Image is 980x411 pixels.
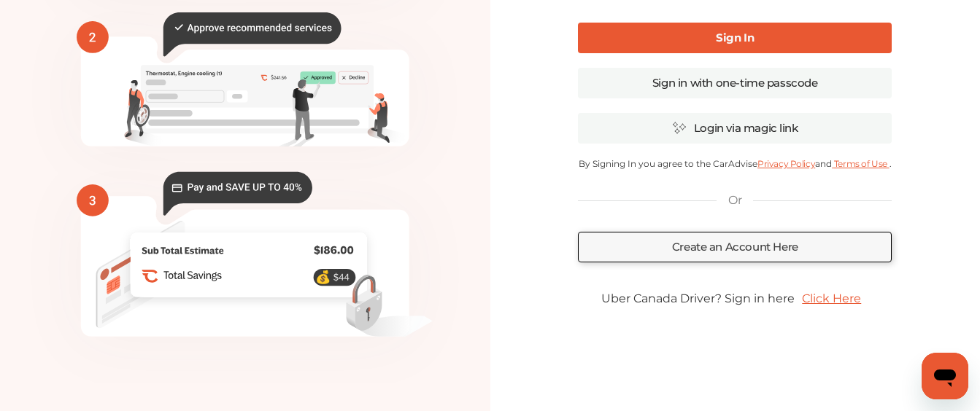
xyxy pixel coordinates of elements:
[922,353,968,399] iframe: Button to launch messaging window
[578,113,892,144] a: Login via magic link
[716,31,754,44] b: Sign In
[728,192,741,208] p: Or
[601,291,795,305] span: Uber Canada Driver? Sign in here
[578,158,892,169] p: By Signing In you agree to the CarAdvise and .
[795,284,868,313] a: Click Here
[757,158,815,169] a: Privacy Policy
[315,270,331,286] text: 💰
[672,121,687,135] img: magic_icon.32c66aac.svg
[578,23,892,53] a: Sign In
[578,68,892,98] a: Sign in with one-time passcode
[832,158,889,169] a: Terms of Use
[578,232,892,262] a: Create an Account Here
